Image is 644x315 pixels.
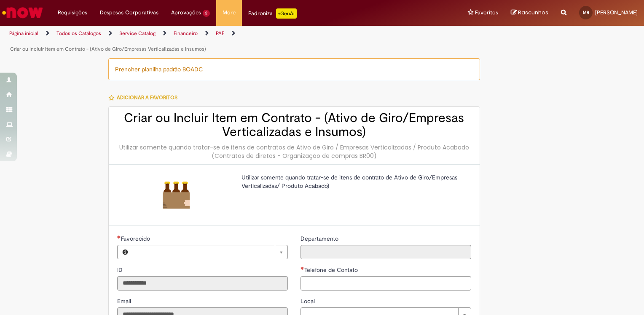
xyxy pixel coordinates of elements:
[117,143,471,160] div: Utilizar somente quando tratar-se de itens de contratos de Ativo de Giro / Empresas Verticalizada...
[301,245,471,259] input: Departamento
[171,8,201,17] span: Aprovações
[117,111,471,139] h2: Criar ou Incluir Item em Contrato - (Ativo de Giro/Empresas Verticalizadas e Insumos)
[133,245,287,259] a: Limpar campo Favorecido
[117,235,121,239] span: Necessários
[174,30,198,37] a: Financeiro
[117,276,288,291] input: ID
[117,297,133,305] label: Somente leitura - Email
[241,173,465,190] p: Utilizar somente quando tratar-se de itens de contrato de Ativo de Giro/Empresas Verticalizadas/ ...
[301,276,471,291] input: Telefone de Contato
[117,297,133,305] span: Somente leitura - Email
[595,9,638,16] span: [PERSON_NAME]
[118,245,133,259] button: Favorecido, Visualizar este registro
[216,30,224,37] a: PAF
[108,89,182,106] button: Adicionar a Favoritos
[58,8,87,17] span: Requisições
[518,8,548,16] span: Rascunhos
[276,8,297,19] p: +GenAi
[108,58,480,80] div: Prencher planilha padrão BOADC
[248,8,297,19] div: Padroniza
[163,182,190,209] img: Criar ou Incluir Item em Contrato - (Ativo de Giro/Empresas Verticalizadas e Insumos)
[511,9,548,17] a: Rascunhos
[117,266,124,274] label: Somente leitura - ID
[301,234,340,243] label: Somente leitura - Departamento
[119,30,156,37] a: Service Catalog
[475,8,498,17] span: Favoritos
[117,266,124,274] span: Somente leitura - ID
[9,30,38,37] a: Página inicial
[203,10,210,17] span: 2
[223,8,236,17] span: More
[301,266,304,270] span: Necessários
[1,4,44,21] img: ServiceNow
[117,94,177,101] span: Adicionar a Favoritos
[100,8,158,17] span: Despesas Corporativas
[301,297,317,305] span: Local
[583,10,589,15] span: MR
[56,30,101,37] a: Todos os Catálogos
[121,235,152,242] span: Necessários - Favorecido
[304,266,360,274] span: Telefone de Contato
[10,46,206,52] a: Criar ou Incluir Item em Contrato - (Ativo de Giro/Empresas Verticalizadas e Insumos)
[6,26,423,57] ul: Trilhas de página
